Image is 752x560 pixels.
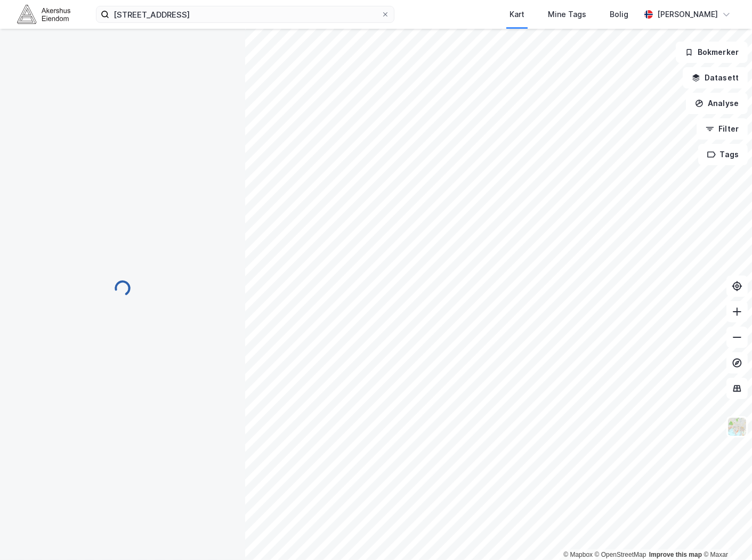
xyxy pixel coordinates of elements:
[563,551,593,558] a: Mapbox
[676,42,748,63] button: Bokmerker
[657,8,718,21] div: [PERSON_NAME]
[510,8,524,21] div: Kart
[109,6,381,22] input: Søk på adresse, matrikkel, gårdeiere, leietakere eller personer
[610,8,628,21] div: Bolig
[727,417,747,437] img: Z
[698,144,748,165] button: Tags
[649,551,702,558] a: Improve this map
[686,93,748,114] button: Analyse
[699,509,752,560] div: Kontrollprogram for chat
[548,8,586,21] div: Mine Tags
[595,551,646,558] a: OpenStreetMap
[697,118,748,140] button: Filter
[683,67,748,88] button: Datasett
[114,280,131,297] img: spinner.a6d8c91a73a9ac5275cf975e30b51cfb.svg
[699,509,752,560] iframe: Chat Widget
[17,5,70,23] img: akershus-eiendom-logo.9091f326c980b4bce74ccdd9f866810c.svg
